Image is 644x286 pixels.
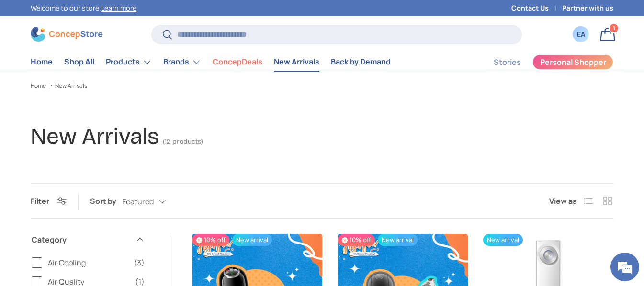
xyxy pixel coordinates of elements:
[532,54,613,70] a: Personal Shopper
[163,53,201,72] a: Brands
[31,196,67,206] button: Filter
[338,234,375,246] span: 10% off
[378,234,418,246] span: New arrival
[122,193,185,210] button: Featured
[163,138,203,146] span: (12 products)
[31,82,613,90] nav: Breadcrumbs
[613,24,615,32] span: 1
[48,257,128,268] span: Air Cooling
[570,24,591,45] a: EA
[31,53,53,71] a: Home
[471,53,613,72] nav: Secondary
[122,197,154,206] span: Featured
[549,195,577,207] span: View as
[101,3,136,12] a: Learn more
[483,234,523,246] span: New arrival
[576,29,586,39] div: EA
[31,3,136,13] p: Welcome to our store.
[31,53,391,72] nav: Primary
[158,53,207,72] summary: Brands
[134,257,145,268] span: (3)
[64,53,94,71] a: Shop All
[55,83,87,89] a: New Arrivals
[540,58,606,66] span: Personal Shopper
[106,53,152,72] a: Products
[274,53,319,71] a: New Arrivals
[32,234,129,245] span: Category
[31,196,49,206] span: Filter
[213,53,262,71] a: ConcepDeals
[232,234,272,246] span: New arrival
[31,27,102,42] img: ConcepStore
[192,234,229,246] span: 10% off
[100,53,158,72] summary: Products
[494,53,521,72] a: Stories
[32,222,145,257] summary: Category
[31,123,159,150] h1: New Arrivals
[511,3,562,13] a: Contact Us
[562,3,613,13] a: Partner with us
[31,83,46,89] a: Home
[90,195,122,207] label: Sort by
[331,53,391,71] a: Back by Demand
